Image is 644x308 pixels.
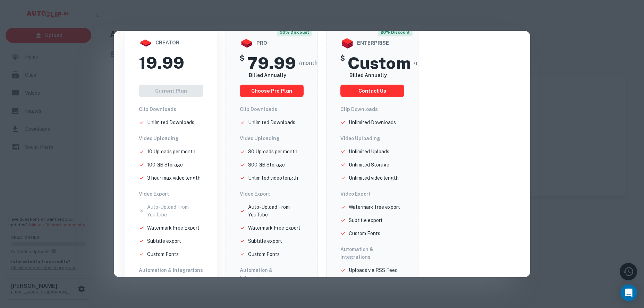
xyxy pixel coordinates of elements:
[147,203,203,219] p: Auto-Upload From YouTube
[240,85,304,97] button: choose pro plan
[147,250,179,258] p: Custom Fonts
[349,230,380,237] p: Custom Fonts
[240,53,244,73] h5: $
[147,237,181,245] p: Subtitle export
[248,203,304,219] p: Auto-Upload From YouTube
[248,224,300,232] p: Watermark Free Export
[340,85,404,97] button: Contact us
[240,36,304,50] div: pro
[349,161,389,169] p: Unlimited Storage
[240,135,304,142] h6: Video Uploading
[139,135,203,142] h6: Video Uploading
[349,119,396,126] p: Unlimited Downloads
[620,284,637,301] div: Open Intercom Messenger
[248,174,298,182] p: Unlimited video length
[249,71,304,79] h6: Billed Annually
[248,148,297,155] p: 30 Uploads per month
[378,28,413,36] span: 20% discount
[277,28,312,36] span: 33% discount
[240,105,304,113] h6: Clip Downloads
[414,59,432,67] span: /month
[349,216,383,224] p: Subtitle export
[248,161,285,169] p: 300 GB Storage
[147,174,201,182] p: 3 hour max video length
[248,237,282,245] p: Subtitle export
[147,161,183,169] p: 100 GB Storage
[340,53,345,73] h5: $
[139,190,203,198] h6: Video Export
[147,224,200,232] p: Watermark Free Export
[340,36,404,50] div: enterprise
[349,203,400,211] p: Watermark free export
[349,148,389,155] p: Unlimited Uploads
[340,190,404,198] h6: Video Export
[147,148,195,155] p: 10 Uploads per month
[340,246,404,261] h6: Automation & Integrations
[349,174,399,182] p: Unlimited video length
[248,250,280,258] p: Custom Fonts
[299,59,317,67] span: /month
[139,36,203,50] div: creator
[240,190,304,198] h6: Video Export
[349,266,398,274] p: Uploads via RSS Feed
[248,119,295,126] p: Unlimited Downloads
[340,135,404,142] h6: Video Uploading
[139,105,203,113] h6: Clip Downloads
[147,119,194,126] p: Unlimited Downloads
[348,53,411,73] h2: Custom
[349,71,404,79] h6: Billed Annually
[340,105,404,113] h6: Clip Downloads
[247,53,296,73] h2: 79.99
[139,266,203,274] h6: Automation & Integrations
[139,53,184,73] h2: 19.99
[240,266,304,282] h6: Automation & Integrations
